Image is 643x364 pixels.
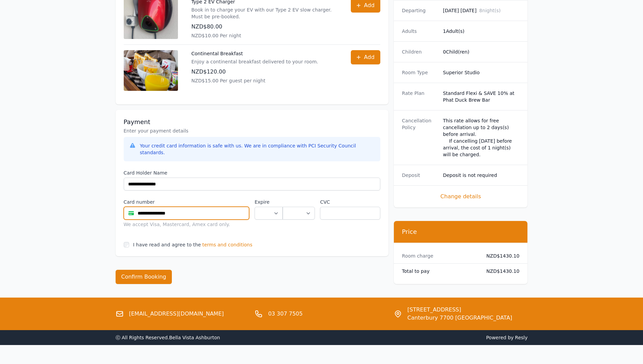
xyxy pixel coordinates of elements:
label: Card number [124,199,249,205]
p: Continental Breakfast [192,50,318,57]
p: NZD$80.00 [192,23,337,31]
img: Continental Breakfast [124,50,178,91]
p: NZD$10.00 Per night [192,32,337,39]
dd: 1 Adult(s) [443,28,520,35]
span: Canterbury 7700 [GEOGRAPHIC_DATA] [407,314,512,322]
dd: Deposit is not required [443,172,520,179]
dt: Room charge [402,252,479,259]
dt: Total to pay [402,268,479,275]
label: CVC [320,199,380,205]
a: 03 307 7505 [268,310,303,318]
p: NZD$120.00 [192,68,318,76]
label: I have read and agree to the [133,242,201,247]
button: Add [351,50,380,64]
span: Add [364,1,375,9]
dd: 0 Child(ren) [443,48,520,55]
span: Add [364,53,375,61]
label: Expire [255,199,283,205]
dt: Cancellation Policy [402,117,438,158]
div: Your credit card information is safe with us. We are in compliance with PCI Security Council stan... [140,142,375,156]
span: ⓒ All Rights Reserved. Bella Vista Ashburton [116,335,220,340]
dd: Standard Flexi & SAVE 10% at Phat Duck Brew Bar [443,90,520,103]
label: Card Holder Name [124,169,380,176]
dd: Superior Studio [443,69,520,76]
span: [STREET_ADDRESS] [407,306,512,314]
dt: Deposit [402,172,438,179]
a: Resly [515,335,527,340]
button: Confirm Booking [116,270,172,284]
span: terms and conditions [202,241,253,248]
div: This rate allows for free cancellation up to 2 days(s) before arrival. If cancelling [DATE] befor... [443,117,520,158]
label: . [283,199,315,205]
span: Powered by [324,334,528,341]
p: Enjoy a continental breakfast delivered to your room. [192,58,318,65]
a: [EMAIL_ADDRESS][DOMAIN_NAME] [129,310,224,318]
span: 8 night(s) [479,8,501,13]
dd: NZD$1430.10 [484,252,520,259]
span: Change details [402,193,520,201]
dt: Rate Plan [402,90,438,103]
h3: Price [402,228,520,236]
dt: Departing [402,7,438,14]
dt: Room Type [402,69,438,76]
h3: Payment [124,118,380,126]
p: Enter your payment details [124,127,380,134]
p: NZD$15.00 Per guest per night [192,77,318,84]
dt: Children [402,48,438,55]
div: We accept Visa, Mastercard, Amex card only. [124,221,249,228]
dd: [DATE] [DATE] [443,7,520,14]
p: Book in to charge your EV with our Type 2 EV slow charger. Must be pre-booked. [192,6,337,20]
dd: NZD$1430.10 [484,268,520,275]
dt: Adults [402,28,438,35]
